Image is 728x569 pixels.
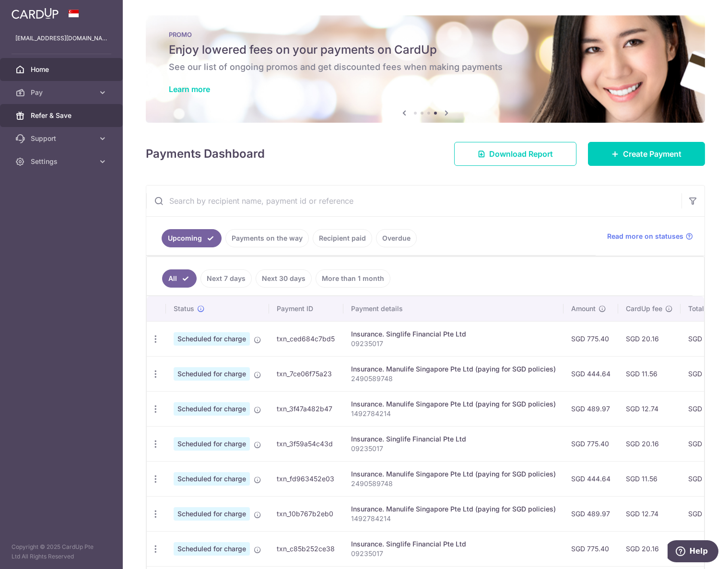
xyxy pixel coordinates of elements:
td: SGD 20.16 [618,531,681,566]
div: Insurance. Manulife Singapore Pte Ltd (paying for SGD policies) [351,399,556,409]
td: SGD 489.97 [564,496,618,531]
td: SGD 20.16 [618,426,681,461]
td: SGD 444.64 [564,461,618,496]
p: 2490589748 [351,479,556,488]
span: CardUp fee [626,304,662,314]
td: SGD 12.74 [618,391,681,426]
p: 09235017 [351,549,556,558]
td: SGD 775.40 [564,531,618,566]
span: Total amt. [688,304,720,314]
span: Support [31,134,94,143]
p: 09235017 [351,444,556,453]
span: Scheduled for charge [174,507,250,521]
td: txn_ced684c7bd5 [269,321,343,356]
td: SGD 12.74 [618,496,681,531]
td: SGD 489.97 [564,391,618,426]
span: Create Payment [623,148,681,160]
th: Payment ID [269,296,343,321]
span: Refer & Save [31,111,94,120]
a: Create Payment [588,142,705,166]
a: Overdue [376,229,417,247]
td: SGD 11.56 [618,461,681,496]
h4: Payments Dashboard [146,145,265,163]
span: Download Report [489,148,553,160]
a: Recipient paid [313,229,372,247]
a: More than 1 month [316,269,390,288]
h6: See our list of ongoing promos and get discounted fees when making payments [169,61,682,73]
td: txn_3f47a482b47 [269,391,343,426]
a: Read more on statuses [607,232,693,241]
td: SGD 775.40 [564,426,618,461]
p: 09235017 [351,339,556,348]
h5: Enjoy lowered fees on your payments on CardUp [169,42,682,58]
a: Next 30 days [256,269,312,288]
span: Scheduled for charge [174,542,250,556]
a: All [162,269,197,288]
span: Read more on statuses [607,232,683,241]
span: Scheduled for charge [174,472,250,486]
p: [EMAIL_ADDRESS][DOMAIN_NAME] [15,34,107,43]
div: Insurance. Singlife Financial Pte Ltd [351,434,556,444]
span: Settings [31,157,94,166]
td: SGD 444.64 [564,356,618,391]
a: Download Report [454,142,576,166]
span: Scheduled for charge [174,367,250,381]
input: Search by recipient name, payment id or reference [146,186,681,216]
a: Next 7 days [200,269,252,288]
div: Insurance. Singlife Financial Pte Ltd [351,539,556,549]
span: Scheduled for charge [174,332,250,346]
div: Insurance. Singlife Financial Pte Ltd [351,329,556,339]
span: Scheduled for charge [174,437,250,451]
p: 1492784214 [351,514,556,523]
td: SGD 775.40 [564,321,618,356]
td: SGD 11.56 [618,356,681,391]
td: txn_10b767b2eb0 [269,496,343,531]
p: 1492784214 [351,409,556,418]
iframe: Opens a widget where you can find more information [668,540,718,564]
a: Payments on the way [225,229,309,247]
a: Upcoming [162,229,222,247]
div: Insurance. Manulife Singapore Pte Ltd (paying for SGD policies) [351,469,556,479]
td: txn_c85b252ce38 [269,531,343,566]
td: txn_3f59a54c43d [269,426,343,461]
a: Learn more [169,84,210,94]
td: SGD 20.16 [618,321,681,356]
div: Insurance. Manulife Singapore Pte Ltd (paying for SGD policies) [351,364,556,374]
div: Insurance. Manulife Singapore Pte Ltd (paying for SGD policies) [351,504,556,514]
td: txn_fd963452e03 [269,461,343,496]
span: Amount [571,304,596,314]
img: CardUp [12,8,59,19]
p: 2490589748 [351,374,556,383]
span: Status [174,304,194,314]
img: Latest Promos banner [146,15,705,123]
span: Pay [31,88,94,97]
td: txn_7ce06f75a23 [269,356,343,391]
p: PROMO [169,31,682,38]
span: Scheduled for charge [174,402,250,416]
span: Home [31,65,94,74]
th: Payment details [343,296,564,321]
